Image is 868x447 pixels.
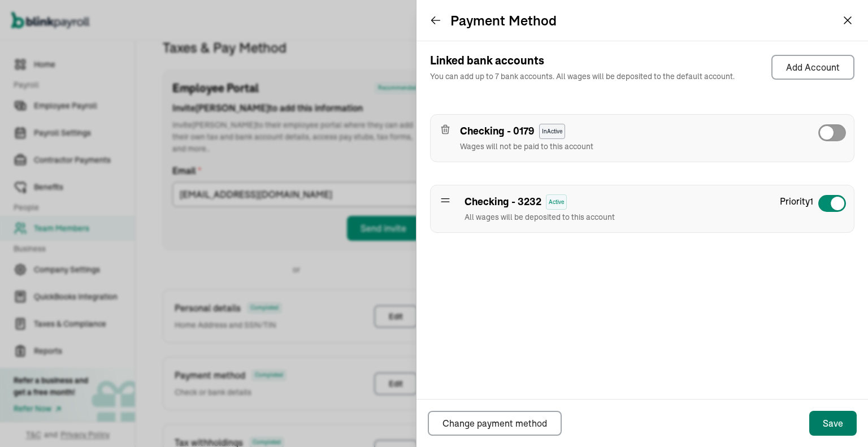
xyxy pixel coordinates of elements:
div: Add Account [786,60,840,74]
h2: Payment Method [450,11,557,29]
button: Save [809,411,857,436]
span: All wages will be deposited to this account [465,212,615,222]
div: Save [823,416,843,430]
span: Linked bank accounts [430,55,735,66]
span: You can add up to 7 bank accounts. All wages will be deposited to the default account. [430,71,735,83]
span: Active [546,194,567,210]
span: Wages will not be paid to this account [460,141,593,151]
div: Change payment method [442,416,547,430]
span: Checking - 0179 [460,124,535,139]
span: InActive [539,124,565,139]
button: Add Account [771,55,854,80]
span: Priority 1 [780,194,813,223]
button: Change payment method [428,411,562,436]
span: Checking - 3232 [465,194,541,210]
